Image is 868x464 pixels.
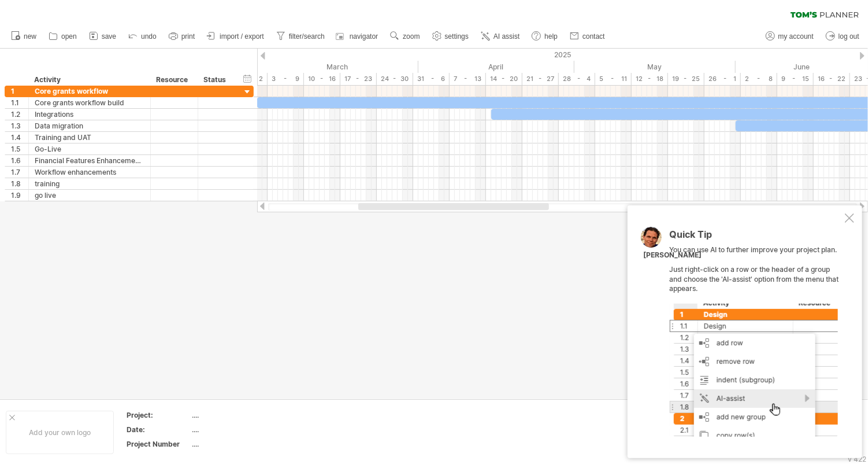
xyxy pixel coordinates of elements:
a: open [46,29,80,44]
div: Project Number [127,439,190,449]
a: contact [567,29,609,44]
a: log out [823,29,863,44]
a: undo [125,29,160,44]
span: save [102,32,116,40]
div: May 2025 [574,61,736,73]
div: 1.1 [11,97,28,108]
div: 17 - 23 [340,73,377,85]
span: import / export [220,32,264,40]
div: 3 - 9 [268,73,304,85]
span: zoom [403,32,420,40]
div: 1.5 [11,143,28,154]
span: settings [445,32,469,40]
div: 19 - 25 [668,73,704,85]
div: Financial Features Enhancements [35,155,144,166]
span: filter/search [289,32,325,40]
div: 9 - 15 [777,73,814,85]
a: new [8,29,40,44]
div: 7 - 13 [450,73,486,85]
div: 1.2 [11,109,28,120]
div: 5 - 11 [595,73,632,85]
div: 21 - 27 [522,73,559,85]
div: 1.3 [11,120,28,131]
div: Quick Tip [669,230,843,245]
div: 1.6 [11,155,28,166]
a: help [529,29,561,44]
div: 1.4 [11,132,28,143]
div: .... [192,439,290,449]
div: 2 - 8 [741,73,777,85]
div: Go-Live [35,143,144,154]
div: Resource [156,74,191,86]
div: Data migration [35,120,144,131]
div: Training and UAT [35,132,144,143]
div: go live [35,190,144,201]
div: April 2025 [418,61,574,73]
div: Activity [34,74,144,86]
div: 10 - 16 [304,73,340,85]
a: navigator [334,29,381,44]
div: .... [192,425,290,434]
span: open [61,32,77,40]
div: [PERSON_NAME] [643,251,702,260]
div: 1 [11,86,28,97]
span: my account [778,32,814,40]
a: import / export [204,29,268,44]
div: You can use AI to further improve your project plan. Just right-click on a row or the header of a... [669,230,843,437]
div: 26 - 1 [704,73,741,85]
div: 28 - 4 [559,73,595,85]
a: AI assist [478,29,523,44]
div: 1.7 [11,167,28,178]
div: 31 - 6 [413,73,450,85]
span: print [181,32,195,40]
div: Core grants workflow build [35,97,144,108]
span: help [544,32,558,40]
div: 14 - 20 [486,73,522,85]
span: log out [839,32,859,40]
span: contact [583,32,605,40]
div: .... [192,410,290,420]
div: Project: [127,410,190,420]
a: print [166,29,198,44]
div: training [35,178,144,189]
div: Integrations [35,109,144,120]
div: Status [203,74,229,86]
div: March 2025 [257,61,418,73]
div: Add your own logo [6,411,114,454]
div: Date: [127,425,190,434]
div: 1.8 [11,178,28,189]
div: 24 - 30 [377,73,413,85]
span: undo [141,32,157,40]
div: 1.9 [11,190,28,201]
span: new [24,32,36,40]
div: 16 - 22 [814,73,850,85]
a: save [86,29,120,44]
a: settings [429,29,472,44]
span: AI assist [494,32,520,40]
div: Workflow enhancements [35,167,144,178]
div: v 422 [848,455,866,463]
div: 12 - 18 [632,73,668,85]
div: Core grants workflow [35,86,144,97]
a: zoom [387,29,423,44]
a: my account [763,29,817,44]
a: filter/search [273,29,328,44]
span: navigator [350,32,378,40]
